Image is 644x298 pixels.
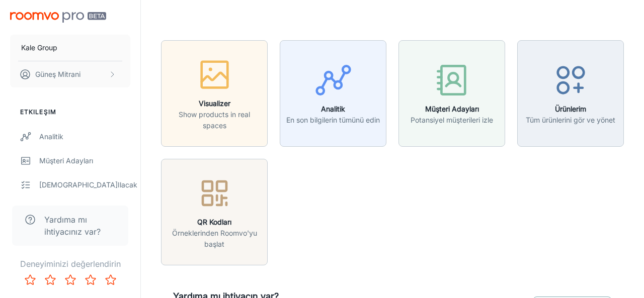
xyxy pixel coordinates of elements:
[20,270,40,290] button: Rate 1 star
[44,214,116,238] span: Yardıma mı ihtiyacınız var?
[398,40,505,147] button: Müşteri AdaylarıPotansiyel müşterileri izle
[168,217,261,228] h6: QR Kodları
[39,155,130,166] div: Müşteri Adayları
[280,87,386,97] a: AnalitikEn son bilgilerin tümünü edin
[398,87,505,97] a: Müşteri AdaylarıPotansiyel müşterileri izle
[10,35,130,61] button: Kale Group
[161,159,268,265] button: QR KodlarıÖrneklerinden Roomvo'yu başlat
[161,40,268,147] button: VisualizerShow products in real spaces
[40,270,60,290] button: Rate 2 star
[161,206,268,216] a: QR KodlarıÖrneklerinden Roomvo'yu başlat
[10,12,106,23] img: Roomvo PRO Beta
[101,270,121,290] button: Rate 5 star
[168,98,261,109] h6: Visualizer
[517,40,624,147] button: ÜrünlerimTüm ürünlerini gör ve yönet
[526,104,615,115] h6: Ürünlerim
[60,270,80,290] button: Rate 3 star
[80,270,101,290] button: Rate 4 star
[35,69,80,80] p: Güneş Mitrani
[411,115,493,126] p: Potansiyel müşterileri izle
[39,179,130,190] div: [DEMOGRAPHIC_DATA]ılacak
[411,104,493,115] h6: Müşteri Adayları
[286,115,380,126] p: En son bilgilerin tümünü edin
[168,109,261,131] p: Show products in real spaces
[21,42,57,53] p: Kale Group
[517,87,624,97] a: ÜrünlerimTüm ürünlerini gör ve yönet
[526,115,615,126] p: Tüm ürünlerini gör ve yönet
[168,228,261,250] p: Örneklerinden Roomvo'yu başlat
[8,258,132,270] p: Deneyiminizi değerlendirin
[286,104,380,115] h6: Analitik
[10,61,130,87] button: Güneş Mitrani
[280,40,386,147] button: AnalitikEn son bilgilerin tümünü edin
[39,131,130,142] div: Analitik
